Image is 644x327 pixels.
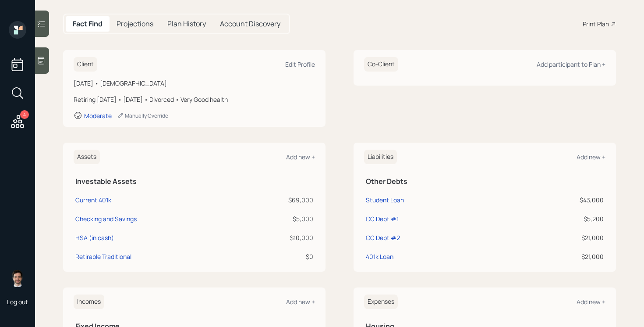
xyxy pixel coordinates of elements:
[511,233,604,242] div: $21,000
[366,233,400,242] div: CC Debt #2
[364,57,398,72] h6: Co-Client
[75,252,131,261] div: Retirable Traditional
[74,57,97,72] h6: Client
[74,295,104,309] h6: Incomes
[366,252,393,261] div: 401k Loan
[9,270,26,287] img: jonah-coleman-headshot.png
[366,195,404,205] div: Student Loan
[75,233,114,242] div: HSA (in cash)
[366,214,399,223] div: CC Debt #1
[75,195,111,205] div: Current 401k
[243,195,313,205] div: $69,000
[577,298,605,306] div: Add new +
[117,20,153,28] h5: Projections
[20,110,29,119] div: 4
[84,111,112,120] div: Moderate
[583,19,609,29] div: Print Plan
[577,153,605,161] div: Add new +
[243,214,313,223] div: $5,000
[243,233,313,242] div: $10,000
[364,150,397,164] h6: Liabilities
[286,298,315,306] div: Add new +
[537,60,605,68] div: Add participant to Plan +
[366,177,604,186] h5: Other Debts
[74,79,315,88] div: [DATE] • [DEMOGRAPHIC_DATA]
[364,295,398,309] h6: Expenses
[74,150,100,164] h6: Assets
[285,60,315,68] div: Edit Profile
[511,252,604,261] div: $21,000
[167,20,206,28] h5: Plan History
[511,195,604,205] div: $43,000
[220,20,280,28] h5: Account Discovery
[7,298,28,306] div: Log out
[117,112,168,119] div: Manually Override
[75,177,313,186] h5: Investable Assets
[511,214,604,223] div: $5,200
[74,95,315,104] div: Retiring [DATE] • [DATE] • Divorced • Very Good health
[243,252,313,261] div: $0
[75,214,137,223] div: Checking and Savings
[73,20,103,28] h5: Fact Find
[286,153,315,161] div: Add new +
